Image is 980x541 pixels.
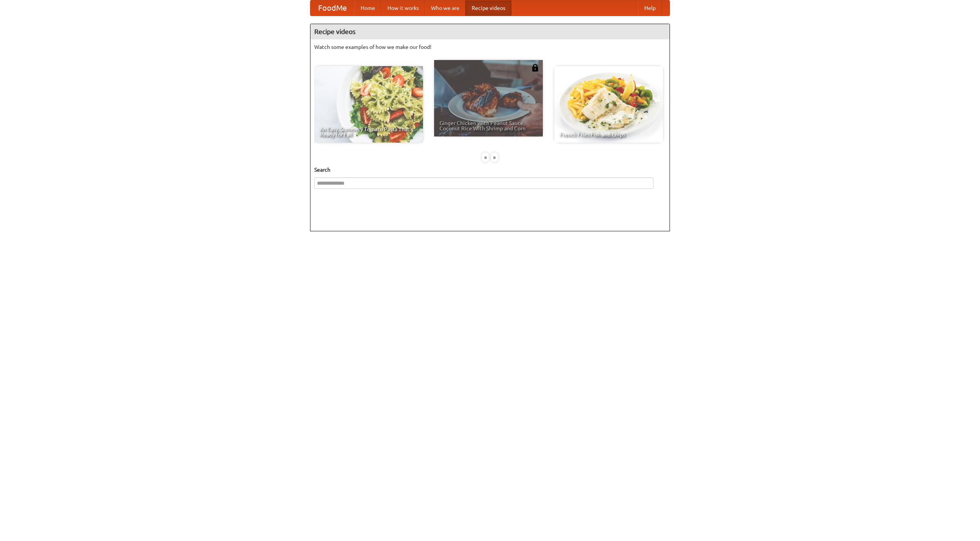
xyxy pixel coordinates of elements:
[482,153,489,162] div: «
[554,66,663,143] a: French Fries Fish and Chips
[320,127,418,137] span: An Easy, Summery Tomato Pasta That's Ready for Fall
[314,66,423,143] a: An Easy, Summery Tomato Pasta That's Ready for Fall
[354,0,381,16] a: Home
[425,0,465,16] a: Who we are
[381,0,425,16] a: How it works
[560,132,658,137] span: French Fries Fish and Chips
[314,166,666,174] h5: Search
[310,0,354,16] a: FoodMe
[638,0,662,16] a: Help
[310,24,670,39] h4: Recipe videos
[465,0,511,16] a: Recipe videos
[314,43,666,51] p: Watch some examples of how we make our food!
[491,153,498,162] div: »
[531,64,539,71] img: 483408.png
